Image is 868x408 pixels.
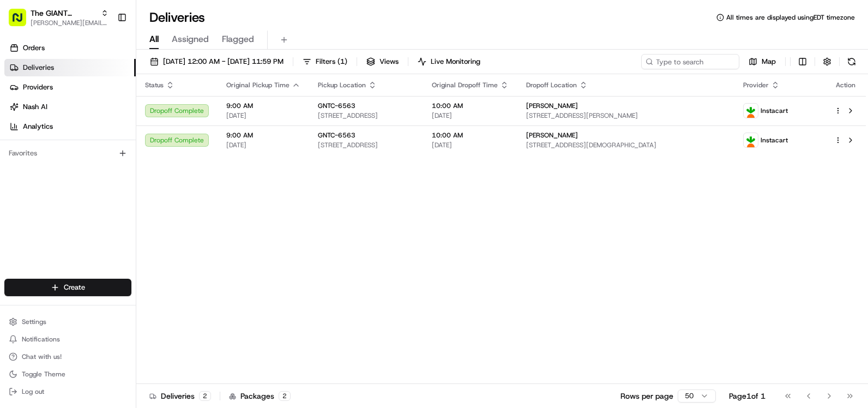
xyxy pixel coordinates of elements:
span: Providers [23,82,53,92]
div: Favorites [4,145,131,162]
span: [STREET_ADDRESS] [318,111,414,120]
button: Log out [4,384,131,399]
button: Chat with us! [4,349,131,364]
img: profile_instacart_ahold_partner.png [744,104,758,118]
span: Log out [22,387,44,396]
span: [PERSON_NAME] [526,131,578,140]
img: profile_instacart_ahold_partner.png [744,133,758,147]
span: Filters [316,57,347,67]
span: 9:00 AM [226,101,300,110]
span: Flagged [222,33,254,46]
span: Views [379,57,399,67]
button: Live Monitoring [413,54,485,69]
a: Providers [4,79,136,96]
span: Settings [22,317,46,326]
span: [PERSON_NAME] [526,101,578,110]
h1: Deliveries [149,9,205,26]
span: Dropoff Location [526,81,577,89]
span: [STREET_ADDRESS][PERSON_NAME] [526,111,726,120]
button: Refresh [844,54,859,69]
div: Packages [229,391,291,401]
span: Original Dropoff Time [432,81,498,89]
span: [DATE] 12:00 AM - [DATE] 11:59 PM [163,57,284,67]
span: Analytics [23,122,53,131]
span: GNTC-6563 [318,131,355,140]
span: Deliveries [23,63,54,73]
span: Notifications [22,335,60,344]
div: Action [834,81,857,89]
div: 2 [279,391,291,401]
button: Views [361,54,403,69]
span: GNTC-6563 [318,101,355,110]
span: 10:00 AM [432,101,509,110]
button: Create [4,279,131,296]
span: 9:00 AM [226,131,300,140]
span: Instacart [761,106,788,115]
span: All times are displayed using EDT timezone [726,13,855,22]
input: Type to search [641,54,739,69]
span: Instacart [761,136,788,145]
span: [STREET_ADDRESS] [318,141,414,149]
span: ( 1 ) [337,57,347,67]
button: [PERSON_NAME][EMAIL_ADDRESS][DOMAIN_NAME] [31,19,108,27]
span: All [149,33,159,46]
span: Create [64,283,85,292]
span: Assigned [172,33,209,46]
div: 2 [199,391,211,401]
span: Status [145,81,164,89]
a: Nash AI [4,98,136,116]
span: Provider [743,81,769,89]
button: Filters(1) [298,54,352,69]
button: Map [744,54,781,69]
a: Deliveries [4,59,136,76]
button: Settings [4,314,131,329]
span: Nash AI [23,102,47,112]
span: Map [762,57,776,67]
button: The GIANT Company[PERSON_NAME][EMAIL_ADDRESS][DOMAIN_NAME] [4,4,113,31]
span: Pickup Location [318,81,366,89]
button: [DATE] 12:00 AM - [DATE] 11:59 PM [145,54,288,69]
button: Notifications [4,332,131,347]
button: The GIANT Company [31,8,97,19]
span: [DATE] [432,111,509,120]
span: Live Monitoring [431,57,480,67]
a: Orders [4,39,136,57]
span: Toggle Theme [22,370,65,379]
span: [DATE] [226,141,300,149]
span: [STREET_ADDRESS][DEMOGRAPHIC_DATA] [526,141,726,149]
div: Page 1 of 1 [729,391,765,401]
button: Toggle Theme [4,367,131,382]
span: Original Pickup Time [226,81,290,89]
p: Rows per page [620,391,673,401]
span: [DATE] [226,111,300,120]
span: Orders [23,43,45,53]
div: Deliveries [149,391,211,401]
a: Analytics [4,118,136,135]
span: 10:00 AM [432,131,509,140]
span: Chat with us! [22,352,62,361]
span: [DATE] [432,141,509,149]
